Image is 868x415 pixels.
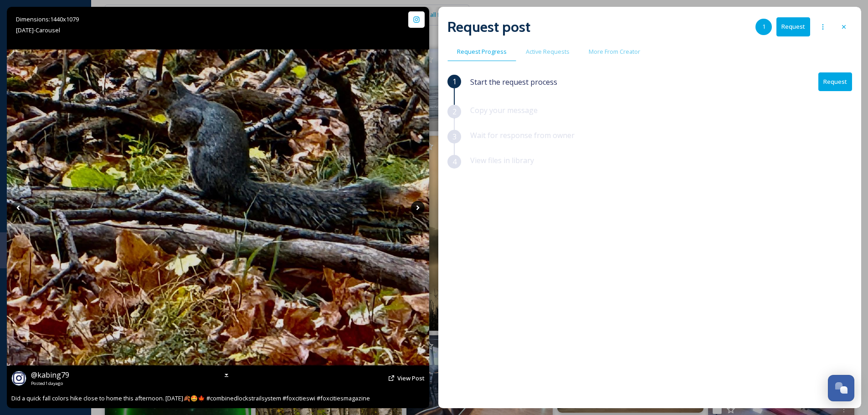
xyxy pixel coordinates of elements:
[470,155,534,165] span: View files in library
[397,374,425,383] a: View Post
[457,47,507,56] span: Request Progress
[16,15,79,23] span: Dimensions: 1440 x 1079
[452,106,457,117] span: 2
[470,77,557,87] span: Start the request process
[526,47,570,56] span: Active Requests
[818,72,852,91] button: Request
[7,49,429,366] img: Did a quick fall colors hike close to home this afternoon. 10/11/2025🍂🤩🍁 #combinedlockstrailsyste...
[470,105,538,115] span: Copy your message
[762,22,765,31] span: 1
[452,76,457,87] span: 1
[31,380,69,387] span: Posted 1 day ago
[31,369,69,380] a: @kabing79
[31,370,69,380] span: @ kabing79
[11,394,370,402] span: Did a quick fall colors hike close to home this afternoon. [DATE]🍂🤩🍁 #combinedlockstrailsystem #f...
[452,156,457,167] span: 4
[776,17,810,36] button: Request
[447,16,530,38] h2: Request post
[589,47,640,56] span: More From Creator
[452,131,457,142] span: 3
[16,26,60,34] span: [DATE] - Carousel
[470,130,575,140] span: Wait for response from owner
[397,374,425,382] span: View Post
[828,375,854,401] button: Open Chat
